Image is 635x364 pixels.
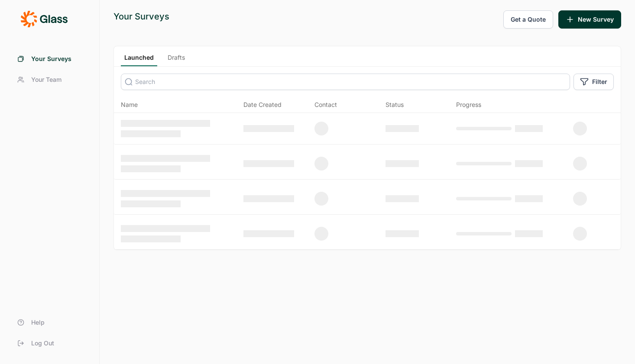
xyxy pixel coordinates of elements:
span: Name [121,100,138,109]
input: Search [121,74,570,90]
span: Filter [592,77,607,86]
div: Progress [456,100,481,109]
span: Your Team [31,75,62,84]
span: Log Out [31,339,54,348]
div: Your Surveys [113,10,169,23]
span: Date Created [243,100,282,109]
span: Help [31,318,45,327]
a: Drafts [164,53,188,66]
button: Filter [573,74,614,90]
button: New Survey [558,10,621,29]
button: Get a Quote [503,10,553,29]
span: Your Surveys [31,55,71,63]
div: Contact [314,100,337,109]
div: Status [386,100,404,109]
a: Launched [121,53,157,66]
